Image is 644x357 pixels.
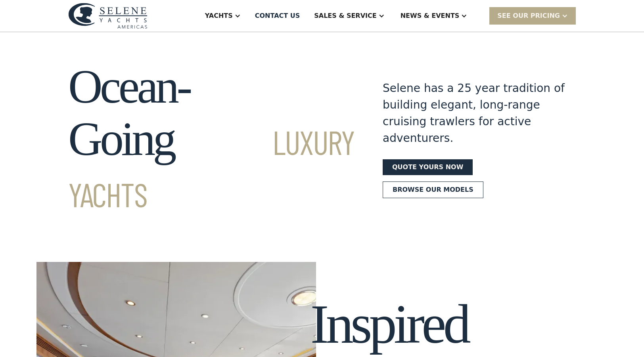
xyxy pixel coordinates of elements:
img: logo [68,3,148,29]
div: SEE Our Pricing [489,7,576,24]
div: Selene has a 25 year tradition of building elegant, long-range cruising trawlers for active adven... [383,80,565,147]
div: SEE Our Pricing [497,11,560,21]
h1: Ocean-Going [68,61,354,218]
a: Browse our models [383,181,483,198]
div: Sales & Service [314,11,376,21]
div: Contact US [255,11,300,21]
a: Quote yours now [383,159,473,175]
div: News & EVENTS [401,11,460,21]
div: Yachts [205,11,233,21]
span: Luxury Yachts [68,122,354,214]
